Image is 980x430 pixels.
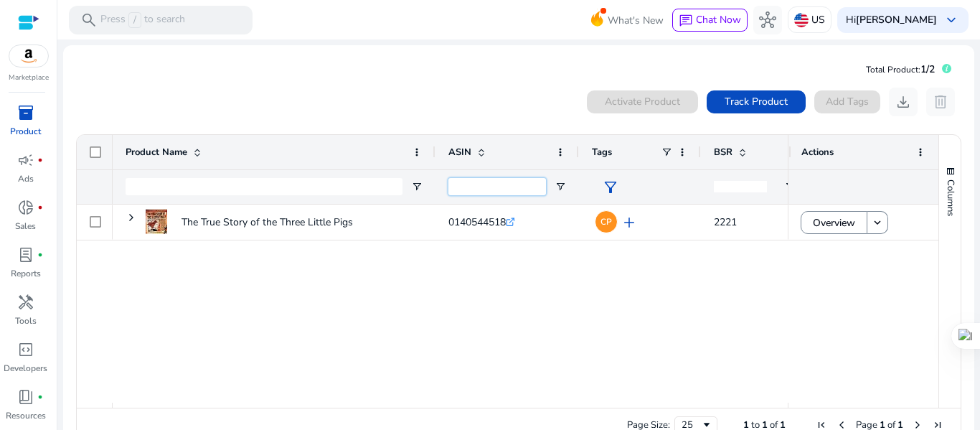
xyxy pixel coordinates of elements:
[6,409,46,422] p: Resources
[17,294,34,311] span: handyman
[794,13,809,27] img: us.svg
[602,179,619,196] span: filter_alt
[846,15,937,25] p: Hi
[18,172,34,185] p: Ads
[9,73,49,83] p: Marketplace
[146,209,167,235] img: 61Eyl38n4UL._SX38_SY50_CR,0,0,38,50_.jpg
[37,205,43,210] span: fiber_manual_record
[707,90,806,113] button: Track Product
[696,13,741,27] span: Chat Now
[759,11,776,29] span: hub
[813,208,855,238] span: Overview
[15,220,36,233] p: Sales
[856,13,937,27] b: [PERSON_NAME]
[126,178,402,195] input: Product Name Filter Input
[4,362,47,375] p: Developers
[9,45,48,67] img: amazon.svg
[871,216,884,229] mat-icon: keyboard_arrow_down
[17,388,34,406] span: book_4
[448,146,471,159] span: ASIN
[714,146,732,159] span: BSR
[866,64,920,75] span: Total Product:
[555,181,566,192] button: Open Filter Menu
[37,157,43,163] span: fiber_manual_record
[128,12,141,28] span: /
[17,104,34,121] span: inventory_2
[784,181,796,192] button: Open Filter Menu
[608,8,664,33] span: What's New
[725,94,788,109] span: Track Product
[672,9,748,32] button: chatChat Now
[592,146,612,159] span: Tags
[753,6,782,34] button: hub
[448,178,546,195] input: ASIN Filter Input
[17,199,34,216] span: donut_small
[889,88,918,116] button: download
[679,14,693,28] span: chat
[15,314,37,327] p: Tools
[11,267,41,280] p: Reports
[920,62,935,76] span: 1/2
[182,207,357,237] p: The True Story of the Three Little Pigs
[944,179,957,216] span: Columns
[126,146,187,159] span: Product Name
[411,181,423,192] button: Open Filter Menu
[448,215,506,229] span: 0140544518
[801,146,834,159] span: Actions
[10,125,41,138] p: Product
[17,341,34,358] span: code_blocks
[17,246,34,263] span: lab_profile
[80,11,98,29] span: search
[37,252,43,258] span: fiber_manual_record
[100,12,185,28] p: Press to search
[943,11,960,29] span: keyboard_arrow_down
[600,218,612,226] span: CP
[37,394,43,400] span: fiber_manual_record
[17,151,34,169] span: campaign
[811,7,825,32] p: US
[801,211,867,234] button: Overview
[714,215,737,229] span: 2221
[621,214,638,231] span: add
[895,93,912,111] span: download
